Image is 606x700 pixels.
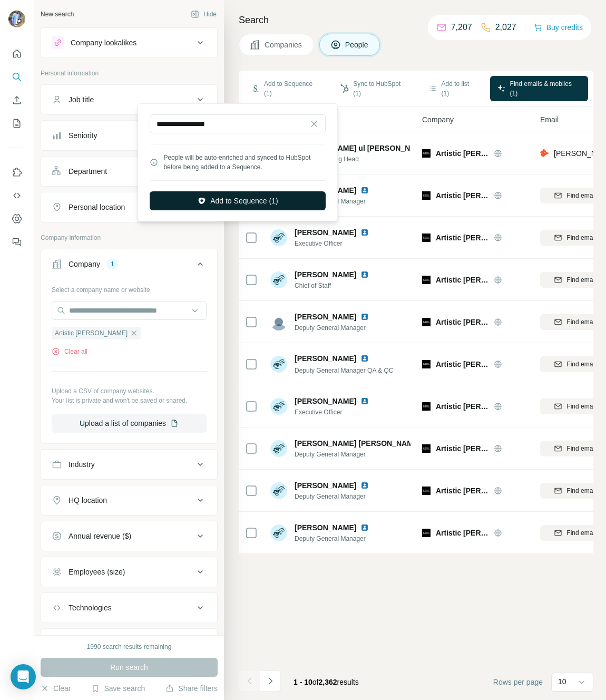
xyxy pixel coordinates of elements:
[41,195,217,220] button: Personal location
[41,523,217,549] button: Annual revenue ($)
[41,559,217,585] button: Employees (size)
[41,683,71,694] button: Clear
[295,522,356,533] span: [PERSON_NAME]
[71,37,136,48] div: Company lookalikes
[495,21,516,34] p: 2,027
[8,232,25,251] button: Feedback
[436,485,488,496] span: Artistic [PERSON_NAME]
[295,239,382,248] span: Executive Officer
[165,683,218,694] button: Share filters
[436,275,488,285] span: Artistic [PERSON_NAME]
[52,414,207,433] button: Upload a list of companies
[41,488,217,513] button: HQ location
[8,163,25,182] button: Use Surfe on LinkedIn
[295,227,356,238] span: [PERSON_NAME]
[558,676,566,687] p: 10
[436,232,488,243] span: Artistic [PERSON_NAME]
[41,595,217,620] button: Technologies
[319,678,337,686] span: 2,362
[534,20,583,35] button: Buy credits
[244,76,329,101] button: Add to Sequence (1)
[360,186,369,195] img: LinkedIn logo
[490,76,588,101] button: Find emails & mobiles (1)
[312,678,319,686] span: of
[540,114,559,125] span: Email
[493,677,543,687] span: Rows per page
[360,397,369,405] img: LinkedIn logo
[69,130,97,141] div: Seniority
[566,275,595,285] span: Find email
[422,318,431,326] img: Logo of Artistic Milliners
[295,323,382,333] span: Deputy General Manager
[422,149,431,158] img: Logo of Artistic Milliners
[436,528,488,538] span: Artistic [PERSON_NAME]
[41,9,74,19] div: New search
[52,347,87,356] button: Clear all
[436,443,488,454] span: Artistic [PERSON_NAME]
[260,670,281,692] button: Navigate to next page
[566,191,595,200] span: Find email
[69,166,107,177] div: Department
[566,486,595,495] span: Find email
[422,276,431,284] img: Logo of Artistic Milliners
[422,487,431,495] img: Logo of Artistic Milliners
[69,567,125,577] div: Employees (size)
[333,76,417,101] button: Sync to HubSpot (1)
[270,314,287,330] img: Avatar
[41,87,217,112] button: Job title
[422,76,486,101] button: Add to list (1)
[52,396,207,405] p: Your list is private and won't be saved or shared.
[436,148,488,159] span: Artistic [PERSON_NAME]
[87,642,172,652] div: 1990 search results remaining
[41,452,217,477] button: Industry
[360,481,369,490] img: LinkedIn logo
[295,480,356,491] span: [PERSON_NAME]
[422,529,431,537] img: Logo of Artistic Milliners
[295,407,382,417] span: Executive Officer
[295,281,382,290] span: Chief of Staff
[52,281,207,295] div: Select a company name or website
[8,91,25,110] button: Enrich CSV
[150,191,326,210] button: Add to Sequence (1)
[41,159,217,184] button: Department
[41,69,218,78] p: Personal information
[69,94,94,105] div: Job title
[91,683,145,694] button: Save search
[270,482,287,499] img: Avatar
[436,190,488,201] span: Artistic [PERSON_NAME]
[295,438,421,449] span: [PERSON_NAME] [PERSON_NAME]
[360,228,369,237] img: LinkedIn logo
[422,114,454,125] span: Company
[270,524,287,541] img: Avatar
[295,154,410,164] span: ETP & Recycling Head
[295,534,382,543] span: Deputy General Manager
[422,444,431,453] img: Logo of Artistic Milliners
[270,229,287,246] img: Avatar
[8,186,25,205] button: Use Surfe API
[436,317,488,327] span: Artistic [PERSON_NAME]
[295,197,382,206] span: Deputy General Manager
[41,30,217,55] button: Company lookalikes
[294,678,312,686] span: 1 - 10
[8,114,25,133] button: My lists
[270,398,287,415] img: Avatar
[8,209,25,228] button: Dashboard
[566,444,595,453] span: Find email
[41,251,217,281] button: Company1
[52,386,207,396] p: Upload a CSV of company websites.
[41,631,217,656] button: Keywords
[295,353,356,364] span: [PERSON_NAME]
[8,44,25,63] button: Quick start
[566,359,595,369] span: Find email
[69,202,125,212] div: Personal location
[106,259,119,269] div: 1
[8,11,25,27] img: Avatar
[295,367,393,374] span: Deputy General Manager QA & QC
[436,401,488,412] span: Artistic [PERSON_NAME]
[294,678,359,686] span: results
[183,6,224,22] button: Hide
[69,531,131,541] div: Annual revenue ($)
[295,396,356,406] span: [PERSON_NAME]
[360,523,369,532] img: LinkedIn logo
[422,191,431,200] img: Logo of Artistic Milliners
